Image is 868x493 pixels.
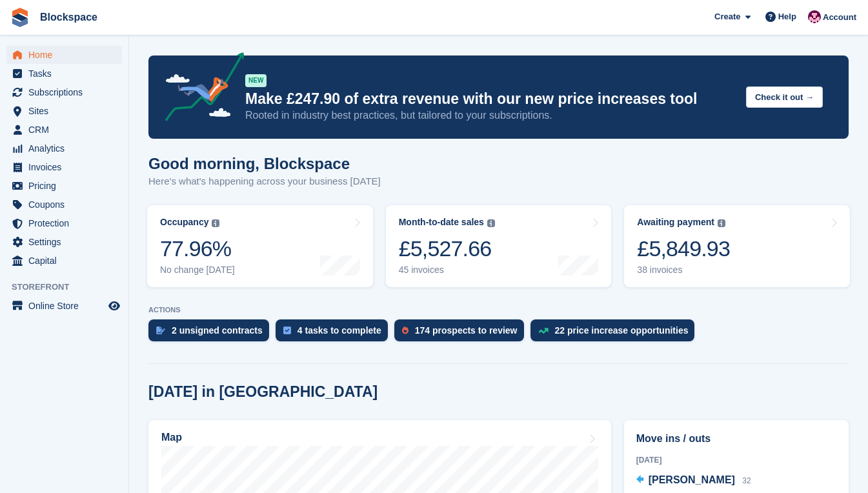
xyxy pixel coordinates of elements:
[212,219,219,227] img: icon-info-grey-7440780725fd019a000dd9b08b2336e03edf1995a4989e88bcd33f0948082b44.svg
[148,383,378,401] h2: [DATE] in [GEOGRAPHIC_DATA]
[530,319,701,348] a: 22 price increase opportunities
[28,252,106,270] span: Capital
[160,217,208,228] div: Occupancy
[555,325,689,336] div: 22 price increase opportunities
[28,65,106,83] span: Tasks
[649,474,735,485] span: [PERSON_NAME]
[35,6,103,28] a: Blockspace
[28,102,106,120] span: Sites
[28,177,106,195] span: Pricing
[147,205,373,287] a: Occupancy 77.96% No change [DATE]
[245,108,736,123] p: Rooted in industry best practices, but tailored to your subscriptions.
[808,10,821,23] img: Blockspace
[28,214,106,232] span: Protection
[394,319,530,348] a: 174 prospects to review
[714,10,740,23] span: Create
[6,102,122,120] a: menu
[399,236,495,262] div: £5,527.66
[6,121,122,139] a: menu
[6,214,122,232] a: menu
[487,219,495,227] img: icon-info-grey-7440780725fd019a000dd9b08b2336e03edf1995a4989e88bcd33f0948082b44.svg
[28,196,106,214] span: Coupons
[636,431,836,447] h2: Move ins / outs
[298,325,381,336] div: 4 tasks to complete
[160,236,235,262] div: 77.96%
[283,327,291,334] img: task-75834270c22a3079a89374b754ae025e5fb1db73e45f91037f5363f120a921f8.svg
[6,158,122,176] a: menu
[148,174,381,189] p: Here's what's happening across your business [DATE]
[402,327,409,334] img: prospect-51fa495bee0391a8d652442698ab0144808aea92771e9ea1ae160a38d050c398.svg
[624,205,850,287] a: Awaiting payment £5,849.93 38 invoices
[778,10,796,23] span: Help
[6,252,122,270] a: menu
[6,83,122,101] a: menu
[386,205,612,287] a: Month-to-date sales £5,527.66 45 invoices
[6,196,122,214] a: menu
[538,328,549,334] img: price_increase_opportunities-93ffe204e8149a01c8c9dc8f82e8f89637d9d84a8eef4429ea346261dce0b2c0.svg
[172,325,263,336] div: 2 unsigned contracts
[156,327,165,334] img: contract_signature_icon-13c848040528278c33f63329250d36e43548de30e8caae1d1a13099fd9432cc5.svg
[148,319,276,348] a: 2 unsigned contracts
[746,86,823,108] button: Check it out →
[637,217,714,228] div: Awaiting payment
[160,265,235,276] div: No change [DATE]
[637,236,730,262] div: £5,849.93
[28,233,106,251] span: Settings
[28,139,106,157] span: Analytics
[148,155,381,172] h1: Good morning, Blockspace
[28,297,106,315] span: Online Store
[245,74,267,87] div: NEW
[6,139,122,157] a: menu
[6,65,122,83] a: menu
[28,121,106,139] span: CRM
[399,265,495,276] div: 45 invoices
[636,472,751,489] a: [PERSON_NAME] 32
[28,46,106,64] span: Home
[6,177,122,195] a: menu
[6,46,122,64] a: menu
[6,233,122,251] a: menu
[742,476,751,485] span: 32
[276,319,394,348] a: 4 tasks to complete
[636,454,836,466] div: [DATE]
[154,52,245,126] img: price-adjustments-announcement-icon-8257ccfd72463d97f412b2fc003d46551f7dbcb40ab6d574587a9cd5c0d94...
[161,432,182,443] h2: Map
[245,90,736,108] p: Make £247.90 of extra revenue with our new price increases tool
[28,83,106,101] span: Subscriptions
[148,306,849,314] p: ACTIONS
[12,281,128,294] span: Storefront
[637,265,730,276] div: 38 invoices
[28,158,106,176] span: Invoices
[6,297,122,315] a: menu
[823,11,856,24] span: Account
[415,325,518,336] div: 174 prospects to review
[399,217,484,228] div: Month-to-date sales
[718,219,725,227] img: icon-info-grey-7440780725fd019a000dd9b08b2336e03edf1995a4989e88bcd33f0948082b44.svg
[106,298,122,314] a: Preview store
[10,8,30,27] img: stora-icon-8386f47178a22dfd0bd8f6a31ec36ba5ce8667c1dd55bd0f319d3a0aa187defe.svg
